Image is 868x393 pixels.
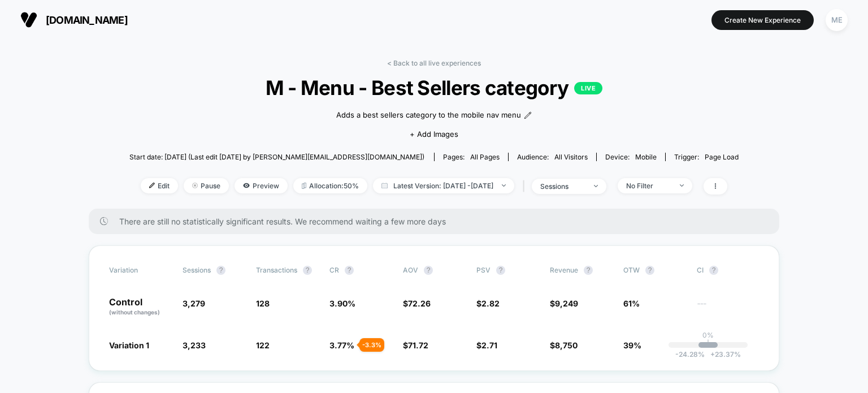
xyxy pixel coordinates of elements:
[359,338,384,352] div: - 3.3 %
[675,350,705,359] span: -24.28 %
[584,266,593,275] button: ?
[623,299,640,308] span: 61%
[403,299,431,308] span: $
[707,339,709,348] p: |
[705,350,741,359] span: 23.37 %
[709,266,718,275] button: ?
[46,14,128,26] span: [DOMAIN_NAME]
[329,299,355,308] span: 3.90 %
[381,183,388,188] img: calendar
[550,266,578,274] span: Revenue
[645,266,654,275] button: ?
[109,266,171,275] span: Variation
[481,340,497,350] span: 2.71
[554,153,588,161] span: All Visitors
[373,178,514,193] span: Latest Version: [DATE] - [DATE]
[705,153,739,161] span: Page Load
[408,340,428,350] span: 71.72
[470,153,500,161] span: all pages
[109,309,160,316] span: (without changes)
[502,184,506,187] img: end
[635,153,657,161] span: mobile
[192,183,198,188] img: end
[183,299,205,308] span: 3,279
[520,178,532,195] span: |
[109,297,171,317] p: Control
[184,178,229,193] span: Pause
[481,299,500,308] span: 2.82
[302,183,306,189] img: rebalance
[403,266,418,274] span: AOV
[424,266,433,275] button: ?
[517,153,588,161] div: Audience:
[443,153,500,161] div: Pages:
[496,266,505,275] button: ?
[697,300,759,317] span: ---
[555,340,578,350] span: 8,750
[476,299,500,308] span: $
[550,299,578,308] span: $
[160,76,709,100] span: M - Menu - Best Sellers category
[623,340,641,350] span: 39%
[623,266,685,275] span: OTW
[256,299,270,308] span: 128
[710,350,715,359] span: +
[336,110,521,121] span: Adds a best sellers category to the mobile nav menu
[329,340,354,350] span: 3.77 %
[141,178,178,193] span: Edit
[826,9,848,31] div: ME
[711,10,814,30] button: Create New Experience
[17,11,131,29] button: [DOMAIN_NAME]
[183,266,211,274] span: Sessions
[303,266,312,275] button: ?
[574,82,602,94] p: LIVE
[109,340,149,350] span: Variation 1
[256,266,297,274] span: Transactions
[550,340,578,350] span: $
[697,266,759,275] span: CI
[596,153,665,161] span: Device:
[129,153,424,161] span: Start date: [DATE] (Last edit [DATE] by [PERSON_NAME][EMAIL_ADDRESS][DOMAIN_NAME])
[408,299,431,308] span: 72.26
[540,182,585,191] div: sessions
[329,266,339,274] span: CR
[555,299,578,308] span: 9,249
[674,153,739,161] div: Trigger:
[626,182,671,190] div: No Filter
[293,178,367,193] span: Allocation: 50%
[476,266,491,274] span: PSV
[149,183,155,188] img: edit
[680,184,684,187] img: end
[410,129,458,139] span: + Add Images
[119,217,757,226] span: There are still no statistically significant results. We recommend waiting a few more days
[403,340,428,350] span: $
[345,266,354,275] button: ?
[594,185,598,187] img: end
[476,340,497,350] span: $
[702,331,714,339] p: 0%
[256,340,270,350] span: 122
[216,266,225,275] button: ?
[822,8,851,32] button: ME
[183,340,206,350] span: 3,233
[20,11,37,28] img: Visually logo
[235,178,288,193] span: Preview
[387,59,481,67] a: < Back to all live experiences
